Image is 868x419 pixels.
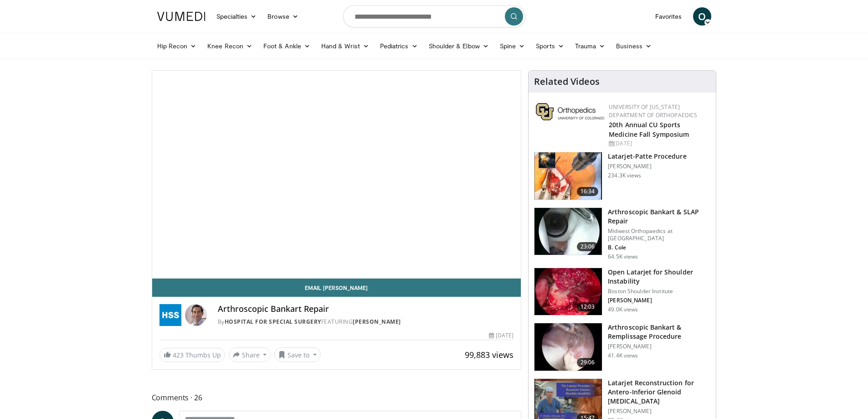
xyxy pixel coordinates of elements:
a: O [693,7,711,26]
a: 29:06 Arthroscopic Bankart & Remplissage Procedure [PERSON_NAME] 41.4K views [534,323,710,371]
p: 64.5K views [608,253,638,260]
h4: Arthroscopic Bankart Repair [218,304,514,314]
a: Trauma [570,37,611,55]
span: Comments 26 [152,392,522,403]
div: [DATE] [489,331,514,340]
p: B. Cole [608,244,710,251]
img: Hospital for Special Surgery [159,304,181,326]
a: Foot & Ankle [258,37,316,55]
a: 23:06 Arthroscopic Bankart & SLAP Repair Midwest Orthopaedics at [GEOGRAPHIC_DATA] B. Cole 64.5K ... [534,207,710,260]
a: Spine [494,37,530,55]
h4: Related Videos [534,76,600,87]
p: [PERSON_NAME] [608,163,686,170]
button: Share [229,347,271,362]
p: 49.0K views [608,306,638,313]
a: 16:34 Latarjet-Patte Procedure [PERSON_NAME] 234.3K views [534,152,710,200]
a: Browse [262,7,304,26]
a: Hospital for Special Surgery [225,318,321,326]
img: 944938_3.png.150x105_q85_crop-smart_upscale.jpg [534,268,602,316]
a: Hip Recon [152,37,202,55]
span: 16:34 [577,187,599,196]
div: By FEATURING [218,318,514,326]
input: Search topics, interventions [343,5,525,27]
h3: Latarjet-Patte Procedure [608,152,686,161]
a: Hand & Wrist [316,37,375,55]
h3: Arthroscopic Bankart & SLAP Repair [608,207,710,226]
video-js: Video Player [152,71,521,279]
p: 234.3K views [608,172,641,179]
a: 20th Annual CU Sports Medicine Fall Symposium [609,120,689,139]
p: [PERSON_NAME] [608,297,710,304]
p: [PERSON_NAME] [608,408,710,415]
h3: Open Latarjet for Shoulder Instability [608,268,710,286]
img: 617583_3.png.150x105_q85_crop-smart_upscale.jpg [534,152,602,200]
h3: Latarjet Reconstruction for Antero-Inferior Glenoid [MEDICAL_DATA] [608,378,710,406]
img: VuMedi Logo [157,12,205,21]
a: Business [611,37,657,55]
p: [PERSON_NAME] [608,343,710,350]
a: 423 Thumbs Up [159,348,225,362]
a: Pediatrics [375,37,423,55]
img: Avatar [185,304,207,326]
div: [DATE] [609,140,709,148]
a: University of [US_STATE] Department of Orthopaedics [609,103,697,119]
span: 12:03 [577,302,599,311]
a: Specialties [211,7,262,26]
a: Favorites [650,7,688,26]
a: Knee Recon [202,37,258,55]
a: Sports [530,37,570,55]
p: Boston Shoulder Institute [608,288,710,295]
span: 23:06 [577,242,599,251]
span: 29:06 [577,358,599,367]
button: Save to [274,347,321,362]
span: 423 [173,351,184,359]
a: 12:03 Open Latarjet for Shoulder Instability Boston Shoulder Institute [PERSON_NAME] 49.0K views [534,268,710,316]
img: cole_0_3.png.150x105_q85_crop-smart_upscale.jpg [534,208,602,255]
a: [PERSON_NAME] [353,318,401,326]
img: 355603a8-37da-49b6-856f-e00d7e9307d3.png.150x105_q85_autocrop_double_scale_upscale_version-0.2.png [536,103,604,120]
h3: Arthroscopic Bankart & Remplissage Procedure [608,323,710,341]
p: Midwest Orthopaedics at [GEOGRAPHIC_DATA] [608,228,710,242]
a: Shoulder & Elbow [423,37,494,55]
span: 99,883 views [465,349,514,360]
p: 41.4K views [608,352,638,359]
img: wolf_3.png.150x105_q85_crop-smart_upscale.jpg [534,323,602,371]
a: Email [PERSON_NAME] [152,279,521,297]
